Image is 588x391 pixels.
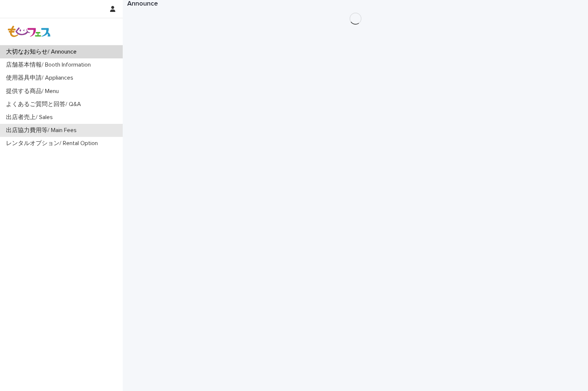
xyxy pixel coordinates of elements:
p: 店舗基本情報/ Booth Information [3,61,97,68]
p: 出店協力費用等/ Main Fees [3,127,83,134]
p: 使用器具申請/ Appliances [3,74,79,81]
p: 提供する商品/ Menu [3,88,65,95]
p: 大切なお知らせ/ Announce [3,48,83,55]
p: 出店者売上/ Sales [3,114,59,121]
img: Z8gcrWHQVC4NX3Wf4olx [6,24,53,39]
p: よくあるご質問と回答/ Q&A [3,101,87,108]
p: レンタルオプション/ Rental Option [3,140,104,147]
